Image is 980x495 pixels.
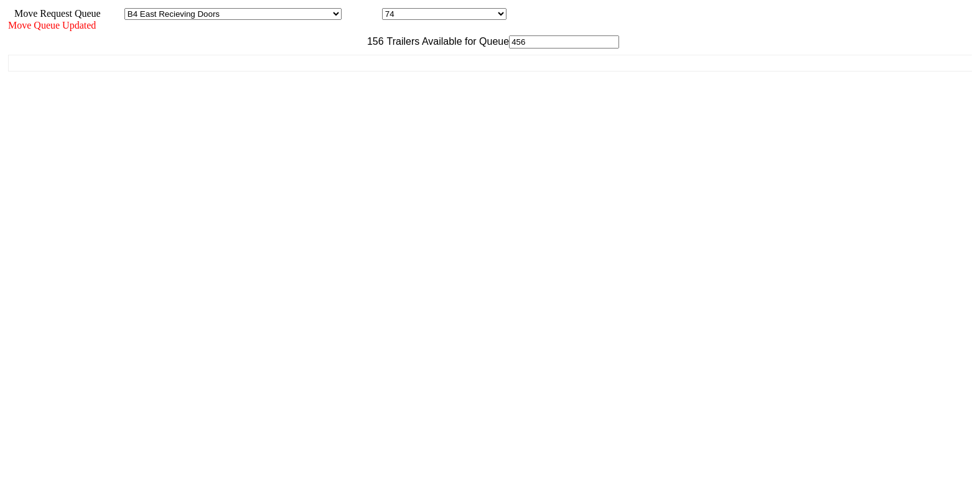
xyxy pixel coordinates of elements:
[509,35,619,49] input: Filter Available Trailers
[384,36,510,47] span: Trailers Available for Queue
[361,36,384,47] span: 156
[8,20,96,30] span: Move Queue Updated
[103,8,122,19] span: Area
[8,8,101,19] span: Move Request Queue
[344,8,380,19] span: Location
